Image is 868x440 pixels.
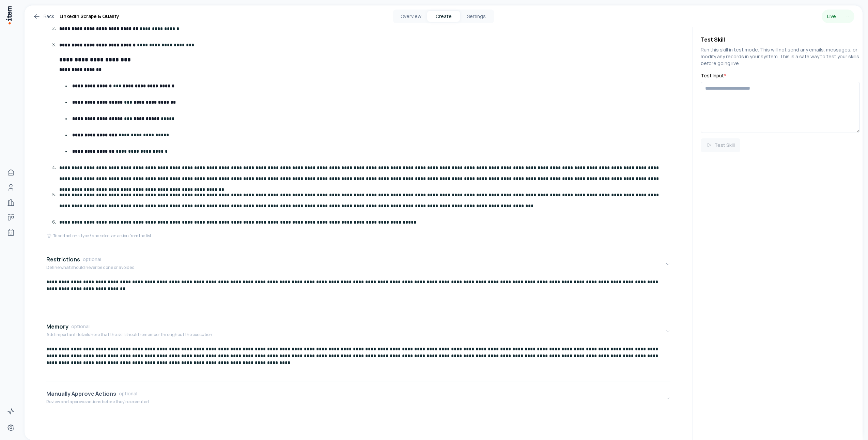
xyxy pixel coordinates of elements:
a: Agents [4,226,18,239]
h1: LinkedIn Scrape & Qualify [60,12,119,20]
div: RestrictionsoptionalDefine what should never be done or avoided. [46,278,670,311]
img: Item Brain Logo [5,5,12,25]
a: Activity [4,405,18,418]
h4: Test Skill [701,35,860,44]
button: Settings [460,11,493,22]
a: Companies [4,196,18,209]
a: Back [33,12,54,20]
label: Test Input [701,72,860,79]
a: Deals [4,211,18,224]
button: RestrictionsoptionalDefine what should never be done or avoided. [46,250,670,278]
div: MemoryoptionalAdd important details here that the skill should remember throughout the execution. [46,346,670,378]
a: People [4,181,18,194]
p: Define what should never be done or avoided. [46,265,136,270]
button: Create [427,11,460,22]
button: Manually Approve ActionsoptionalReview and approve actions before they're executed. [46,384,670,413]
p: Review and approve actions before they're executed. [46,399,150,405]
span: optional [83,256,101,263]
a: Settings [4,421,18,435]
h4: Memory [46,322,68,331]
span: optional [71,323,90,330]
div: Manually Approve ActionsoptionalReview and approve actions before they're executed. [46,413,670,418]
span: optional [119,390,137,397]
h4: Manually Approve Actions [46,390,116,398]
div: To add actions, type / and select an action from the list. [46,233,152,239]
h4: Restrictions [46,255,80,263]
button: MemoryoptionalAdd important details here that the skill should remember throughout the execution. [46,317,670,346]
a: Home [4,166,18,179]
button: Overview [394,11,427,22]
p: Run this skill in test mode. This will not send any emails, messages, or modify any records in yo... [701,46,860,67]
p: Add important details here that the skill should remember throughout the execution. [46,332,213,337]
